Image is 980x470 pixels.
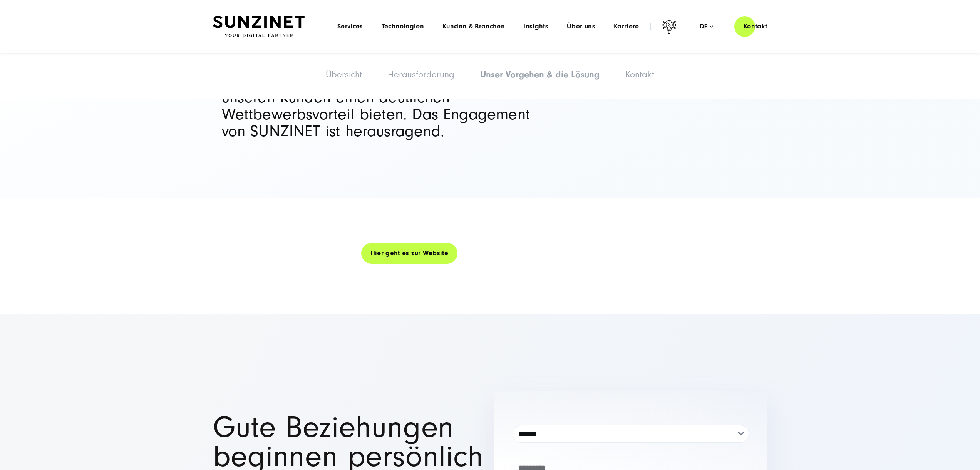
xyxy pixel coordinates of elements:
a: Kontakt [734,15,777,37]
a: Kontakt [625,69,654,80]
a: Hier geht es zur Website [361,242,458,264]
a: Über uns [567,23,595,30]
a: Herausforderung [388,69,454,80]
img: SUNZINET Full Service Digital Agentur [213,16,305,37]
a: Unser Vorgehen & die Lösung [480,69,600,80]
a: Services [337,23,363,30]
a: Kunden & Branchen [442,23,505,30]
a: Technologien [382,23,424,30]
a: Karriere [614,23,639,30]
a: Übersicht [326,69,362,80]
div: de [700,23,713,30]
a: Insights [523,23,548,30]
